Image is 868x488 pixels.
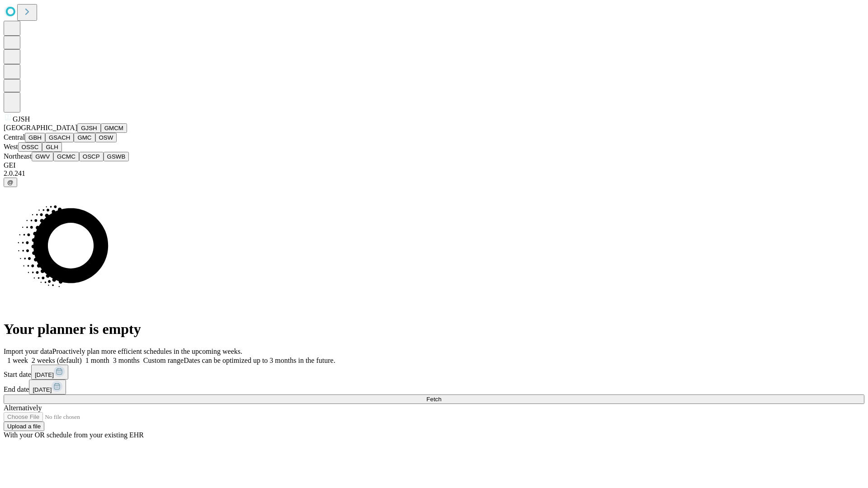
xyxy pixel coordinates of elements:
[4,422,44,431] button: Upload a file
[33,386,52,393] span: [DATE]
[45,133,74,142] button: GSACH
[52,347,242,355] span: Proactively plan more efficient schedules in the upcoming weeks.
[53,152,79,161] button: GCMC
[4,394,864,404] button: Fetch
[104,152,129,161] button: GSWB
[35,371,54,378] span: [DATE]
[77,123,101,133] button: GJSH
[29,380,66,394] button: [DATE]
[4,404,42,412] span: Alternatively
[42,142,61,152] button: GLH
[85,357,109,364] span: 1 month
[4,124,77,131] span: [GEOGRAPHIC_DATA]
[143,357,184,364] span: Custom range
[4,431,144,439] span: With your OR schedule from your existing EHR
[4,380,864,394] div: End date
[4,143,18,150] span: West
[79,152,104,161] button: OSCP
[4,133,25,141] span: Central
[184,357,335,364] span: Dates can be optimized up to 3 months in the future.
[32,152,53,161] button: GWV
[4,365,864,380] div: Start date
[95,133,117,142] button: OSW
[4,347,52,355] span: Import your data
[18,142,42,152] button: OSSC
[101,123,127,133] button: GMCM
[426,396,441,403] span: Fetch
[113,357,140,364] span: 3 months
[31,365,68,380] button: [DATE]
[4,161,864,169] div: GEI
[13,115,30,123] span: GJSH
[74,133,95,142] button: GMC
[32,357,82,364] span: 2 weeks (default)
[4,321,864,338] h1: Your planner is empty
[4,169,864,178] div: 2.0.241
[4,152,32,160] span: Northeast
[4,178,17,187] button: @
[7,179,14,186] span: @
[7,357,28,364] span: 1 week
[25,133,45,142] button: GBH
